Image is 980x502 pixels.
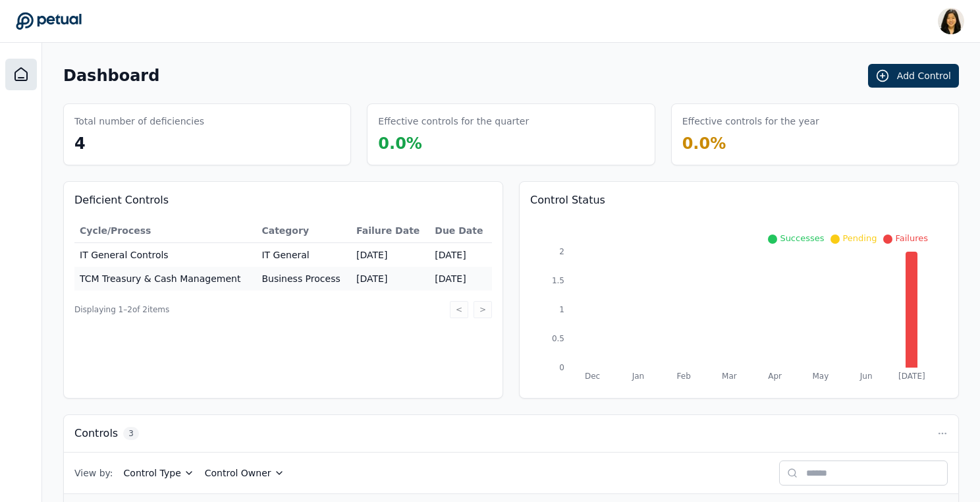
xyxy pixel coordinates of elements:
[559,363,564,372] tspan: 0
[256,219,351,243] th: Category
[559,305,564,314] tspan: 1
[898,372,925,381] tspan: [DATE]
[74,304,169,315] span: Displaying 1– 2 of 2 items
[378,134,422,153] span: 0.0 %
[585,372,600,381] tspan: Dec
[74,219,256,243] th: Cycle/Process
[859,372,873,381] tspan: Jun
[74,115,204,128] h3: Total number of deficiencies
[429,219,492,243] th: Due Date
[632,372,645,381] tspan: Jan
[378,115,529,128] h3: Effective controls for the quarter
[474,301,492,318] button: >
[74,192,492,208] h3: Deficient Controls
[938,8,964,34] img: Renee Park
[812,372,829,381] tspan: May
[16,12,82,30] a: Go to Dashboard
[351,267,429,291] td: [DATE]
[868,64,959,88] button: Add Control
[450,301,468,318] button: <
[123,427,139,440] span: 3
[429,267,492,291] td: [DATE]
[842,233,877,243] span: Pending
[780,233,824,243] span: Successes
[74,267,256,291] td: TCM Treasury & Cash Management
[256,267,351,291] td: Business Process
[256,243,351,267] td: IT General
[205,466,285,480] button: Control Owner
[74,243,256,267] td: IT General Controls
[677,372,691,381] tspan: Feb
[682,115,819,128] h3: Effective controls for the year
[895,233,928,243] span: Failures
[63,65,159,86] h1: Dashboard
[722,372,737,381] tspan: Mar
[530,192,948,208] h3: Control Status
[559,247,564,256] tspan: 2
[768,372,782,381] tspan: Apr
[429,243,492,267] td: [DATE]
[5,59,37,90] a: Dashboard
[74,426,118,441] h3: Controls
[351,243,429,267] td: [DATE]
[74,466,113,480] span: View by:
[351,219,429,243] th: Failure Date
[552,276,564,285] tspan: 1.5
[124,466,194,480] button: Control Type
[552,334,564,343] tspan: 0.5
[74,134,86,153] span: 4
[682,134,726,153] span: 0.0 %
